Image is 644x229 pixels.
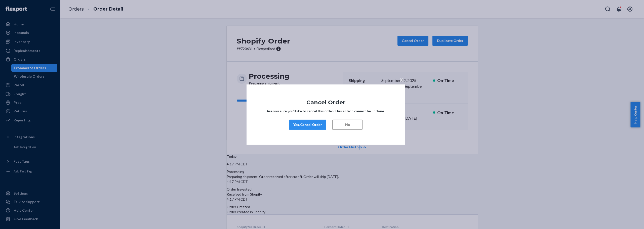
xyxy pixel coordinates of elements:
[289,120,326,130] button: Yes, Cancel Order
[399,75,404,84] span: ×
[262,109,390,114] p: Are you sure you’d like to cancel this order?
[262,99,390,105] h1: Cancel Order
[293,122,322,127] div: Yes, Cancel Order
[335,109,385,113] strong: This action cannot be undone.
[332,120,363,130] button: No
